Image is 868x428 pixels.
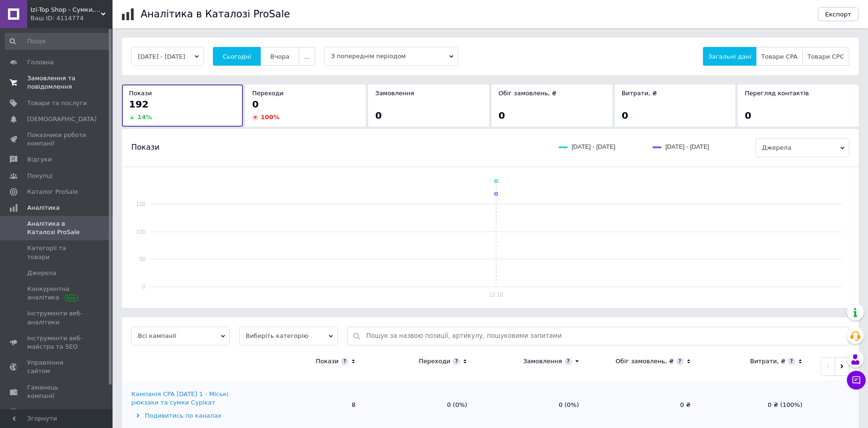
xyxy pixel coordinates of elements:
span: Маркет [27,408,51,416]
span: Інструменти веб-аналітики [27,309,87,326]
span: 192 [129,99,149,110]
span: Перегляд контактів [745,90,809,97]
div: Переходи [419,357,450,366]
span: Витрати, ₴ [622,90,657,97]
span: Вчора [270,53,289,60]
button: ... [299,47,315,66]
text: 150 [136,201,145,207]
span: Замовлення та повідомлення [27,74,87,91]
div: Покази [316,357,339,366]
span: 0 [375,110,382,121]
button: Експорт [818,7,859,21]
button: Загальні дані [703,47,756,66]
button: Товари CPC [802,47,849,66]
span: ... [304,53,309,60]
span: Покази [131,142,159,153]
span: Головна [27,58,53,67]
div: Витрати, ₴ [750,357,785,366]
span: З попереднім періодом [325,47,458,66]
button: [DATE] - [DATE] [131,47,204,66]
span: Замовлення [375,90,414,97]
span: Товари CPA [761,53,797,60]
button: Товари CPA [756,47,802,66]
span: Товари CPC [808,53,844,60]
span: Каталог ProSale [27,188,78,196]
span: Гаманець компанії [27,383,87,400]
span: Покази [129,90,152,97]
span: Товари та послуги [27,99,87,107]
span: Управління сайтом [27,359,87,375]
text: 100 [136,229,145,235]
span: 14 % [137,114,152,121]
div: Кампанія CPA [DATE] 1 - Міські рюкзаки та сумки Сурікат [131,390,251,407]
span: Обіг замовлень, ₴ [498,90,557,97]
span: Всі кампанії [131,327,230,345]
span: Izi-Top Shop - Сумки, рюкзаки, бананки, клатчі, портфелі, слінги, гаманці [30,6,101,14]
div: Ваш ID: 4114774 [30,14,113,23]
span: Експорт [825,11,852,18]
span: Конкурентна аналітика [27,285,87,302]
span: Показники роботи компанії [27,131,87,148]
span: 0 [622,110,628,121]
span: Джерела [27,269,56,277]
span: Покупці [27,172,53,180]
span: Категорії та товари [27,244,87,261]
span: Загальні дані [708,53,751,60]
text: 50 [139,256,146,262]
span: 0 [745,110,751,121]
span: 100 % [261,114,279,121]
span: Аналітика в Каталозі ProSale [27,220,87,237]
text: 0 [142,283,145,290]
span: 0 [498,110,505,121]
button: Сьогодні [213,47,261,66]
button: Чат з покупцем [847,371,866,390]
input: Пошук за назвою позиції, артикулу, пошуковими запитами [366,327,844,345]
button: Вчора [260,47,299,66]
span: Переходи [252,90,284,97]
span: Інструменти веб-майстра та SEO [27,334,87,351]
h1: Аналітика в Каталозі ProSale [141,8,290,20]
text: 12.10 [489,291,503,298]
div: Обіг замовлень, ₴ [616,357,674,366]
span: 0 [252,99,259,110]
span: Відгуки [27,155,52,164]
span: Сьогодні [223,53,251,60]
div: Подивитись по каналах [131,412,251,420]
div: Замовлення [523,357,562,366]
input: Пошук [5,33,111,50]
span: Виберіть категорію [239,327,338,345]
span: Аналітика [27,204,60,212]
span: [DEMOGRAPHIC_DATA] [27,115,97,123]
span: Джерела [755,138,849,157]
